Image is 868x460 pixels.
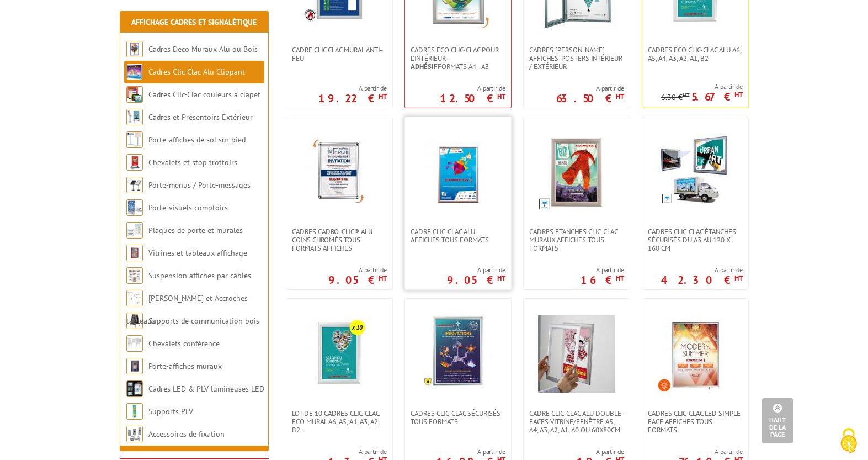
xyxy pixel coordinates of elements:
[405,228,511,244] a: Cadre Clic-Clac Alu affiches tous formats
[661,82,743,91] span: A partir de
[379,273,387,283] sup: HT
[829,422,868,460] button: Cookies (fenêtre modale)
[835,427,862,454] img: Cookies (fenêtre modale)
[581,266,624,274] span: A partir de
[126,267,143,284] img: Suspension affiches par câbles
[659,134,731,205] img: Cadres Clic-Clac Étanches Sécurisés du A3 au 120 x 160 cm
[292,409,387,434] span: Lot de 10 cadres Clic-Clac Eco mural A6, A5, A4, A3, A2, B2.
[328,266,387,274] span: A partir de
[148,248,247,258] a: Vitrines et tableaux affichage
[762,398,793,443] a: Haut de la page
[661,93,690,102] p: 6.30 €
[148,384,264,394] a: Cadres LED & PLV lumineuses LED
[126,131,143,148] img: Porte-affiches de sol sur pied
[148,316,259,326] a: Supports de communication bois
[529,46,624,71] span: Cadres [PERSON_NAME] affiches-posters intérieur / extérieur
[126,109,143,125] img: Cadres et Présentoirs Extérieur
[648,228,743,252] span: Cadres Clic-Clac Étanches Sécurisés du A3 au 120 x 160 cm
[148,67,245,77] a: Cadres Clic-Clac Alu Clippant
[440,95,505,102] p: 12.50 €
[734,90,743,99] sup: HT
[648,46,743,62] span: Cadres Eco Clic-Clac alu A6, A5, A4, A3, A2, A1, B2
[642,228,748,252] a: Cadres Clic-Clac Étanches Sécurisés du A3 au 120 x 160 cm
[734,273,743,283] sup: HT
[440,84,505,93] span: A partir de
[148,89,260,99] a: Cadres Clic-Clac couleurs à clapet
[497,273,505,283] sup: HT
[405,409,511,426] a: Cadres Clic-Clac Sécurisés Tous formats
[422,315,494,387] img: Cadres Clic-Clac Sécurisés Tous formats
[148,406,193,416] a: Supports PLV
[148,271,251,281] a: Suspension affiches par câbles
[661,266,743,274] span: A partir de
[447,266,505,274] span: A partir de
[556,95,624,102] p: 63.50 €
[126,199,143,216] img: Porte-visuels comptoirs
[524,228,630,252] a: Cadres Etanches Clic-Clac muraux affiches tous formats
[126,86,143,103] img: Cadres Clic-Clac couleurs à clapet
[581,277,624,283] p: 16 €
[524,409,630,434] a: Cadre clic-clac alu double-faces Vitrine/fenêtre A5, A4, A3, A2, A1, A0 ou 60x80cm
[286,228,392,252] a: Cadres Cadro-Clic® Alu coins chromés tous formats affiches
[126,380,143,397] img: Cadres LED & PLV lumineuses LED
[126,154,143,171] img: Chevalets et stop trottoirs
[126,426,143,442] img: Accessoires de fixation
[148,339,220,348] a: Chevalets conférence
[683,91,690,99] sup: HT
[679,447,743,456] span: A partir de
[524,46,630,71] a: Cadres [PERSON_NAME] affiches-posters intérieur / extérieur
[411,409,505,426] span: Cadres Clic-Clac Sécurisés Tous formats
[126,358,143,374] img: Porte-affiches muraux
[405,46,511,71] a: Cadres Eco Clic-Clac pour l'intérieur -Adhésifformats A4 - A3
[661,277,743,283] p: 42.30 €
[126,41,143,57] img: Cadres Deco Muraux Alu ou Bois
[691,93,743,100] p: 5.67 €
[379,92,387,101] sup: HT
[148,135,246,145] a: Porte-affiches de sol sur pied
[411,46,505,71] span: Cadres Eco Clic-Clac pour l'intérieur - formats A4 - A3
[616,273,624,283] sup: HT
[286,46,392,62] a: Cadre CLIC CLAC Mural ANTI-FEU
[497,92,505,101] sup: HT
[642,409,748,434] a: Cadres Clic-Clac LED simple face affiches tous formats
[148,44,258,54] a: Cadres Deco Muraux Alu ou Bois
[126,222,143,239] img: Plaques de porte et murales
[126,290,143,306] img: Cimaises et Accroches tableaux
[148,203,228,213] a: Porte-visuels comptoirs
[616,92,624,101] sup: HT
[126,335,143,352] img: Chevalets conférence
[538,134,615,211] img: Cadres Etanches Clic-Clac muraux affiches tous formats
[411,228,505,244] span: Cadre Clic-Clac Alu affiches tous formats
[126,64,143,80] img: Cadres Clic-Clac Alu Clippant
[411,62,438,71] strong: Adhésif
[327,447,387,456] span: A partir de
[148,225,243,235] a: Plaques de porte et murales
[126,245,143,261] img: Vitrines et tableaux affichage
[447,277,505,283] p: 9.05 €
[126,293,248,326] a: [PERSON_NAME] et Accroches tableaux
[126,403,143,420] img: Supports PLV
[642,46,748,62] a: Cadres Eco Clic-Clac alu A6, A5, A4, A3, A2, A1, B2
[148,157,237,167] a: Chevalets et stop trottoirs
[318,95,387,102] p: 19.22 €
[301,315,378,393] img: Lot de 10 cadres Clic-Clac Eco mural A6, A5, A4, A3, A2, B2.
[328,277,387,283] p: 9.05 €
[148,112,253,122] a: Cadres et Présentoirs Extérieur
[556,84,624,93] span: A partir de
[529,228,624,252] span: Cadres Etanches Clic-Clac muraux affiches tous formats
[292,228,387,252] span: Cadres Cadro-Clic® Alu coins chromés tous formats affiches
[529,409,624,434] span: Cadre clic-clac alu double-faces Vitrine/fenêtre A5, A4, A3, A2, A1, A0 ou 60x80cm
[148,361,222,371] a: Porte-affiches muraux
[436,447,505,456] span: A partir de
[419,134,497,211] img: Cadre Clic-Clac Alu affiches tous formats
[657,315,734,393] img: Cadres Clic-Clac LED simple face affiches tous formats
[577,447,624,456] span: A partir de
[538,315,615,393] img: Cadre clic-clac alu double-faces Vitrine/fenêtre A5, A4, A3, A2, A1, A0 ou 60x80cm
[301,134,378,211] img: Cadres Cadro-Clic® Alu coins chromés tous formats affiches
[286,409,392,434] a: Lot de 10 cadres Clic-Clac Eco mural A6, A5, A4, A3, A2, B2.
[648,409,743,434] span: Cadres Clic-Clac LED simple face affiches tous formats
[318,84,387,93] span: A partir de
[148,180,251,190] a: Porte-menus / Porte-messages
[131,17,257,27] a: Affichage Cadres et Signalétique
[292,46,387,62] span: Cadre CLIC CLAC Mural ANTI-FEU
